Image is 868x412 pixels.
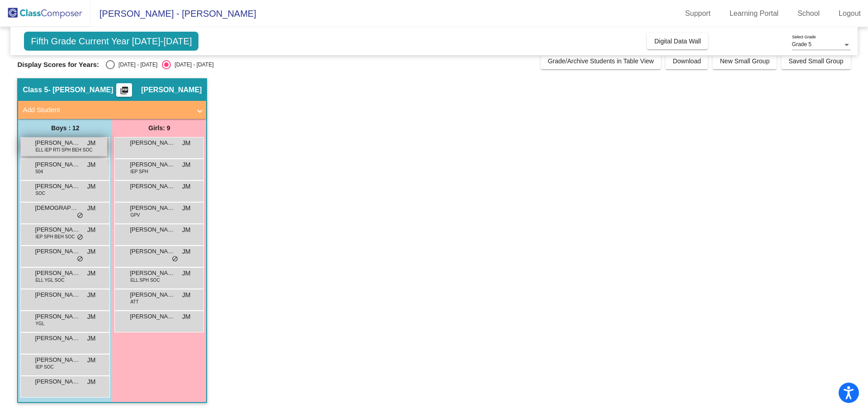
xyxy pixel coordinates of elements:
span: [PERSON_NAME] [130,290,175,299]
span: Display Scores for Years: [17,61,99,69]
mat-radio-group: Select an option [106,60,213,69]
span: Saved Small Group [788,57,843,65]
span: JM [87,160,96,170]
span: [PERSON_NAME] [35,182,80,191]
a: School [790,6,827,21]
span: Grade 5 [792,41,811,47]
span: 504 [35,168,43,175]
span: [PERSON_NAME] [130,204,175,213]
span: JM [182,290,191,300]
span: [PERSON_NAME] [35,269,80,278]
span: [PERSON_NAME] [PERSON_NAME] [35,225,80,234]
span: JM [87,355,96,365]
span: ELL SPH SOC [130,277,160,284]
span: [PERSON_NAME] [130,269,175,278]
span: [PERSON_NAME] [35,355,80,365]
span: [PERSON_NAME] [130,138,175,147]
span: [PERSON_NAME] [35,138,80,147]
span: JM [182,225,191,235]
span: JM [182,247,191,256]
mat-panel-title: Add Student [23,105,191,115]
span: [PERSON_NAME] [35,247,80,256]
span: Download [673,57,701,65]
span: JM [182,269,191,278]
span: Grade/Archive Students in Table View [548,57,654,65]
span: JM [182,204,191,213]
span: JM [87,312,96,322]
span: JM [87,290,96,300]
span: do_not_disturb_alt [77,256,83,263]
button: New Small Group [712,53,777,69]
span: [PERSON_NAME] [130,247,175,256]
span: JM [182,138,191,148]
span: do_not_disturb_alt [172,256,178,263]
div: [DATE] - [DATE] [115,61,157,69]
span: [PERSON_NAME] [35,334,80,343]
mat-icon: picture_as_pdf [119,86,130,99]
span: [PERSON_NAME] [35,160,80,169]
span: JM [87,138,96,148]
span: [PERSON_NAME] [130,312,175,321]
span: [PERSON_NAME] [35,312,80,321]
span: JM [87,377,96,387]
span: [PERSON_NAME] [35,290,80,299]
button: Grade/Archive Students in Table View [541,53,661,69]
span: IEP SPH [130,168,148,175]
span: Digital Data Wall [654,38,701,45]
a: Support [678,6,718,21]
div: Boys : 12 [18,119,112,137]
span: JM [87,247,96,256]
span: JM [182,312,191,322]
span: [PERSON_NAME] [PERSON_NAME] [35,377,80,386]
span: do_not_disturb_alt [77,234,83,241]
span: JM [182,160,191,170]
span: YGL [35,320,44,327]
span: JM [87,182,96,191]
a: Learning Portal [722,6,786,21]
span: [PERSON_NAME] [130,182,175,191]
span: [PERSON_NAME] [130,225,175,234]
span: Class 5 [23,85,48,95]
mat-expansion-panel-header: Add Student [18,101,206,119]
button: Download [665,53,708,69]
span: Fifth Grade Current Year [DATE]-[DATE] [24,32,198,51]
span: [PERSON_NAME] - [PERSON_NAME] [90,6,256,21]
span: New Small Group [720,57,769,65]
span: ELL IEP RTI SPH BEH SOC [35,147,92,153]
button: Saved Small Group [781,53,850,69]
span: [PERSON_NAME] [130,160,175,169]
span: - [PERSON_NAME] [48,85,113,95]
div: Girls: 9 [112,119,206,137]
span: ELL YGL SOC [35,277,64,284]
span: JM [182,182,191,191]
span: ATT [130,298,138,305]
span: [PERSON_NAME] [141,85,202,95]
span: IEP SPH BEH SOC [35,233,75,240]
a: Logout [831,6,868,21]
span: JM [87,225,96,235]
span: SOC [35,190,45,197]
span: JM [87,334,96,343]
span: GPV [130,212,140,218]
span: [DEMOGRAPHIC_DATA][PERSON_NAME] [35,204,80,213]
div: [DATE] - [DATE] [171,61,213,69]
button: Digital Data Wall [647,33,708,49]
span: JM [87,269,96,278]
span: do_not_disturb_alt [77,212,83,219]
span: IEP SOC [35,364,53,370]
span: JM [87,204,96,213]
button: Print Students Details [116,83,132,97]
